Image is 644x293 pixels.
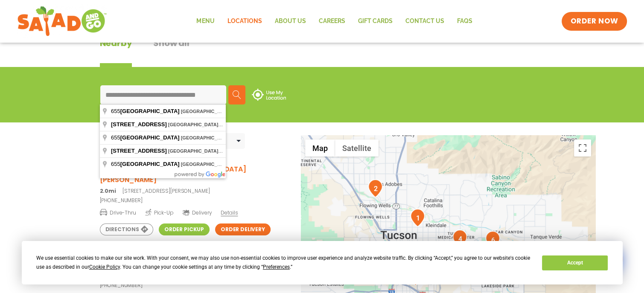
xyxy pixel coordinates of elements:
[450,12,478,31] a: FAQs
[452,229,467,248] div: 4
[221,209,238,216] span: Details
[168,148,223,154] span: [GEOGRAPHIC_DATA]
[181,109,231,114] span: [GEOGRAPHIC_DATA]
[120,161,180,167] span: [GEOGRAPHIC_DATA]
[181,162,231,167] span: [GEOGRAPHIC_DATA]
[111,161,181,167] span: 655
[22,241,623,284] div: Cookie Consent Prompt
[100,197,283,204] a: [PHONE_NUMBER]
[268,12,312,31] a: About Us
[485,231,500,249] div: 6
[100,187,283,195] p: [STREET_ADDRESS][PERSON_NAME]
[145,208,174,217] span: Pick-Up
[181,135,290,140] span: , ,
[120,108,180,114] span: [GEOGRAPHIC_DATA]
[120,134,180,141] span: [GEOGRAPHIC_DATA]
[181,135,231,140] span: [GEOGRAPHIC_DATA]
[111,108,181,114] span: 655
[351,12,399,31] a: GIFT CARDS
[233,90,241,99] img: search.svg
[312,12,351,31] a: Careers
[89,264,120,270] span: Cookie Policy
[100,206,283,217] a: Drive-Thru Pick-Up Delivery Details
[111,121,167,128] span: [STREET_ADDRESS]
[305,139,335,157] button: Show street map
[36,254,532,272] div: We use essential cookies to make our site work. With your consent, we may also use non-essential ...
[100,164,283,195] a: 1. [PERSON_NAME] & [GEOGRAPHIC_DATA][PERSON_NAME] 2.0mi[STREET_ADDRESS][PERSON_NAME]
[100,37,132,67] div: Nearby
[168,122,223,127] span: [GEOGRAPHIC_DATA]
[562,12,627,31] a: ORDER NOW
[153,37,189,67] button: Show all
[168,148,277,154] span: , ,
[221,12,268,31] a: Locations
[168,122,277,127] span: , ,
[100,281,283,289] a: [PHONE_NUMBER]
[111,134,181,141] span: 655
[17,4,107,38] img: new-SAG-logo-768×292
[368,179,383,197] div: 2
[190,12,221,31] a: Menu
[111,148,167,154] span: [STREET_ADDRESS]
[570,16,618,26] span: ORDER NOW
[182,209,212,217] span: Delivery
[190,12,478,31] nav: Menu
[410,209,425,227] div: 1
[215,223,271,235] a: Order Delivery
[100,223,153,235] a: Directions
[263,264,290,270] span: Preferences
[399,12,450,31] a: Contact Us
[335,139,379,157] button: Show satellite imagery
[100,187,116,194] strong: 2.0mi
[100,208,136,217] span: Drive-Thru
[159,223,210,235] a: Order Pickup
[574,139,591,157] button: Toggle fullscreen view
[181,109,290,114] span: , ,
[181,162,290,167] span: , ,
[252,89,286,101] img: use-location.svg
[542,255,608,270] button: Accept
[100,37,211,67] div: Tabbed content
